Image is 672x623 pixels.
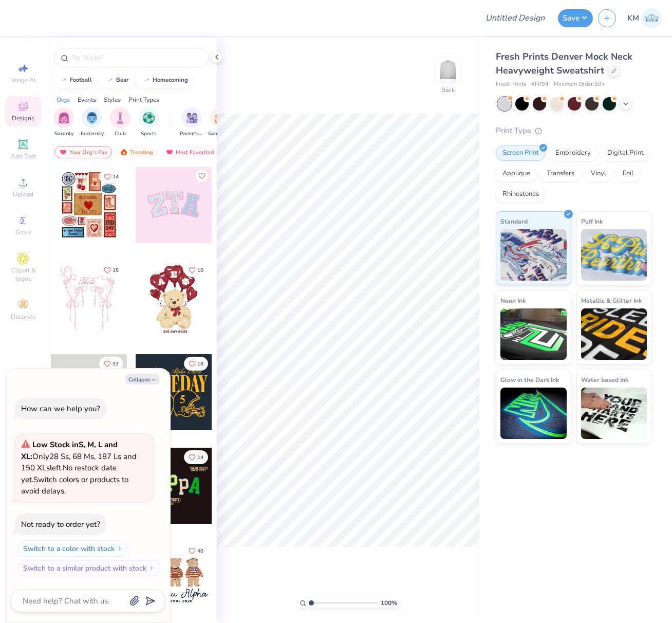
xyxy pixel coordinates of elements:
[115,130,126,138] span: Club
[186,112,198,124] img: Parent's Weekend Image
[99,263,123,277] button: Like
[581,216,603,227] span: Puff Ink
[558,9,593,27] button: Save
[137,72,193,88] button: homecoming
[53,107,74,138] div: filter for Sorority
[11,76,35,84] span: Image AI
[58,112,70,124] img: Sorority Image
[113,361,119,367] span: 33
[477,8,553,28] input: Untitled Design
[438,60,458,80] img: Back
[21,439,118,462] strong: Low Stock in S, M, L and XL :
[496,187,546,202] div: Rhinestones
[11,313,35,321] span: Decorate
[540,166,581,181] div: Transfers
[143,112,155,124] img: Sports Image
[115,112,126,124] img: Club Image
[120,149,128,156] img: trending.gif
[496,145,546,161] div: Screen Print
[581,229,647,281] img: Puff Ink
[500,374,559,385] span: Glow in the Dark Ink
[110,107,130,138] div: filter for Club
[13,190,33,198] span: Upload
[100,72,133,88] button: bear
[78,95,96,104] div: Events
[500,295,526,306] span: Neon Ink
[86,112,98,124] img: Fraternity Image
[584,166,613,181] div: Vinyl
[70,77,92,83] div: football
[180,107,203,138] div: filter for Parent's Weekend
[21,519,100,529] div: Not ready to order yet?
[15,228,31,236] span: Greek
[581,374,628,385] span: Water based Ink
[99,170,123,184] button: Like
[141,130,157,138] span: Sports
[138,107,159,138] button: filter button
[54,72,97,88] button: football
[106,77,114,83] img: trend_line.gif
[180,130,203,138] span: Parent's Weekend
[11,152,35,160] span: Add Text
[128,95,159,104] div: Print Types
[57,95,70,104] div: Orgs
[113,174,119,179] span: 14
[21,439,137,496] span: Only 28 Ss, 68 Ms, 187 Ls and 150 XLs left. Switch colors or products to avoid delays.
[17,560,160,576] button: Switch to a similar product with stock
[196,170,208,182] button: Like
[125,374,160,384] button: Collapse
[5,266,41,283] span: Clipart & logos
[581,295,642,306] span: Metallic & Glitter Ink
[500,308,567,360] img: Neon Ink
[496,50,632,77] span: Fresh Prints Denver Mock Neck Heavyweight Sweatshirt
[616,166,640,181] div: Foil
[142,77,151,83] img: trend_line.gif
[581,388,647,439] img: Water based Ink
[197,268,203,273] span: 10
[214,112,226,124] img: Game Day Image
[197,455,203,460] span: 14
[184,263,208,277] button: Like
[496,125,651,137] div: Print Type
[180,107,203,138] button: filter button
[554,80,605,89] span: Minimum Order: 50 +
[148,565,155,571] img: Switch to a similar product with stock
[113,268,119,273] span: 15
[208,107,232,138] div: filter for Game Day
[601,145,650,161] div: Digital Print
[116,77,128,83] div: bear
[81,130,104,138] span: Fraternity
[184,357,208,371] button: Like
[115,146,158,158] div: Trending
[21,463,117,485] span: No restock date yet.
[17,540,128,557] button: Switch to a color with stock
[138,107,159,138] div: filter for Sports
[81,107,104,138] button: filter button
[197,548,203,554] span: 40
[54,130,73,138] span: Sorority
[208,130,232,138] span: Game Day
[99,357,123,371] button: Like
[500,216,528,227] span: Standard
[71,52,202,63] input: Try "Alpha"
[21,404,100,414] div: How can we help you?
[59,149,67,156] img: most_fav.gif
[197,361,203,367] span: 18
[54,146,112,158] div: Your Org's Fav
[60,77,68,83] img: trend_line.gif
[153,77,188,83] div: homecoming
[104,95,121,104] div: Styles
[117,545,123,552] img: Switch to a color with stock
[165,149,174,156] img: most_fav.gif
[381,598,397,608] span: 100 %
[208,107,232,138] button: filter button
[81,107,104,138] div: filter for Fraternity
[531,80,549,89] span: # FP94
[12,114,34,122] span: Designs
[184,544,208,558] button: Like
[549,145,598,161] div: Embroidery
[500,388,567,439] img: Glow in the Dark Ink
[627,12,639,24] span: KM
[496,80,526,89] span: Fresh Prints
[184,450,208,464] button: Like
